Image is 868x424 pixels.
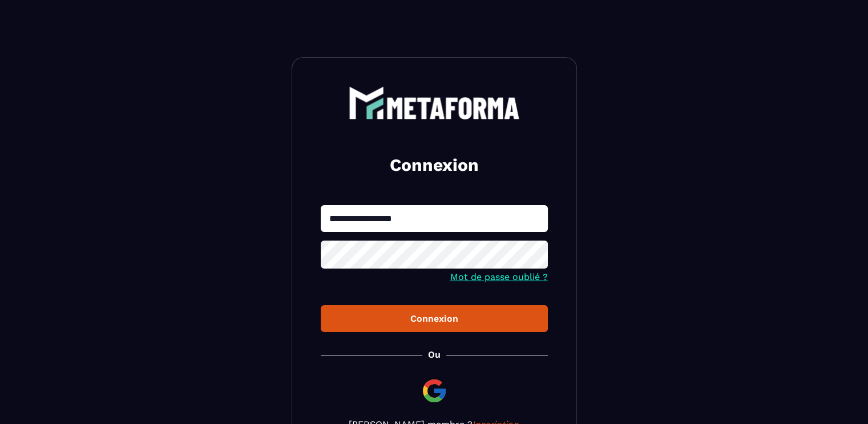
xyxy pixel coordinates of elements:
[330,313,539,324] div: Connexion
[421,377,448,405] img: google
[321,86,548,119] a: logo
[428,349,441,360] p: Ou
[349,86,520,119] img: logo
[321,305,548,332] button: Connexion
[450,271,548,282] a: Mot de passe oublié ?
[334,154,534,177] h2: Connexion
